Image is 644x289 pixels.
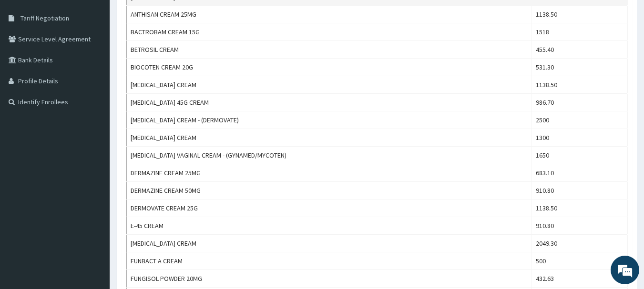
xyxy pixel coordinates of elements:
[532,111,627,129] td: 2500
[532,252,627,270] td: 500
[127,23,532,41] td: BACTROBAM CREAM 15G
[156,5,179,28] div: Minimize live chat window
[127,252,532,270] td: FUNBACT A CREAM
[532,129,627,147] td: 1300
[20,14,69,22] span: Tariff Negotiation
[532,23,627,41] td: 1518
[127,76,532,94] td: [MEDICAL_DATA] CREAM
[127,94,532,111] td: [MEDICAL_DATA] 45G CREAM
[532,217,627,235] td: 910.80
[127,217,532,235] td: E-45 CREAM
[127,164,532,182] td: DERMAZINE CREAM 25MG
[18,48,39,71] img: d_794563401_company_1708531726252_794563401
[532,235,627,252] td: 2049.30
[532,76,627,94] td: 1138.50
[532,41,627,59] td: 455.40
[127,129,532,147] td: [MEDICAL_DATA] CREAM
[127,41,532,59] td: BETROSIL CREAM
[127,235,532,252] td: [MEDICAL_DATA] CREAM
[532,6,627,23] td: 1138.50
[532,182,627,199] td: 910.80
[50,53,160,66] div: Chat with us now
[532,59,627,76] td: 531.30
[532,147,627,164] td: 1650
[127,147,532,164] td: [MEDICAL_DATA] VAGINAL CREAM - (GYNAMED/MYCOTEN)
[127,6,532,23] td: ANTHISAN CREAM 25MG
[127,59,532,76] td: BIOCOTEN CREAM 20G
[127,182,532,199] td: DERMAZINE CREAM 50MG
[532,199,627,217] td: 1138.50
[5,190,182,223] textarea: Type your message and hit 'Enter'
[532,164,627,182] td: 683.10
[55,85,132,181] span: We're online!
[127,111,532,129] td: [MEDICAL_DATA] CREAM - (DERMOVATE)
[532,270,627,288] td: 432.63
[532,94,627,111] td: 986.70
[127,199,532,217] td: DERMOVATE CREAM 25G
[127,270,532,288] td: FUNGISOL POWDER 20MG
